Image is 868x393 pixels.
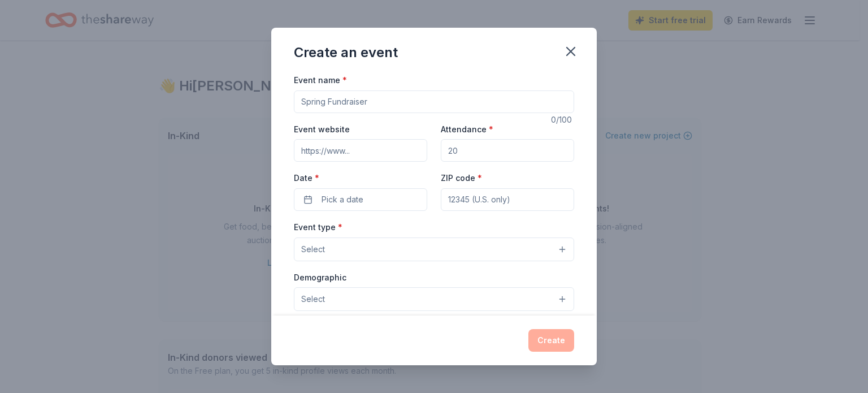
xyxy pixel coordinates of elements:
[441,172,482,184] label: ZIP code
[294,172,427,184] label: Date
[441,124,493,135] label: Attendance
[294,90,574,113] input: Spring Fundraiser
[441,139,574,162] input: 20
[441,188,574,211] input: 12345 (U.S. only)
[294,237,574,261] button: Select
[294,222,342,233] label: Event type
[294,75,347,86] label: Event name
[322,193,363,206] span: Pick a date
[301,292,325,306] span: Select
[294,287,574,311] button: Select
[551,113,574,127] div: 0 /100
[301,243,325,256] span: Select
[294,124,350,135] label: Event website
[294,44,398,62] div: Create an event
[294,139,427,162] input: https://www...
[294,188,427,211] button: Pick a date
[294,272,346,283] label: Demographic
